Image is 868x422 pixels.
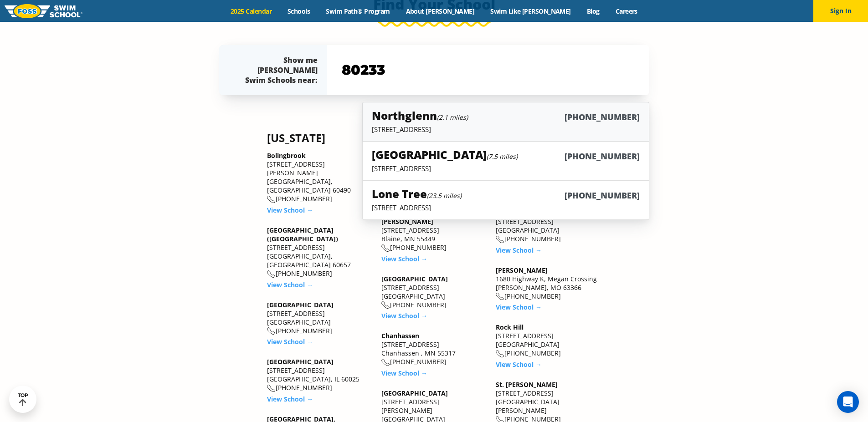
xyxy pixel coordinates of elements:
[223,7,280,15] a: 2025 Calendar
[381,217,433,226] a: [PERSON_NAME]
[496,323,601,358] div: [STREET_ADDRESS] [GEOGRAPHIC_DATA] [PHONE_NUMBER]
[381,254,427,263] a: View School →
[267,327,276,335] img: location-phone-o-icon.svg
[18,392,28,407] div: TOP
[437,113,468,122] small: (2.1 miles)
[496,208,601,244] div: [STREET_ADDRESS] [GEOGRAPHIC_DATA] [PHONE_NUMBER]
[496,293,504,300] img: location-phone-o-icon.svg
[267,395,313,403] a: View School →
[381,311,427,320] a: View School →
[496,236,504,244] img: location-phone-o-icon.svg
[579,7,607,15] a: Blog
[427,191,462,200] small: (23.5 miles)
[267,300,334,309] a: [GEOGRAPHIC_DATA]
[372,203,639,212] p: [STREET_ADDRESS]
[496,266,601,301] div: 1680 Highway K, Megan Crossing [PERSON_NAME], MO 63366 [PHONE_NUMBER]
[565,112,640,123] h6: [PHONE_NUMBER]
[267,280,313,289] a: View School →
[362,141,649,181] a: [GEOGRAPHIC_DATA](7.5 miles)[PHONE_NUMBER][STREET_ADDRESS]
[280,7,318,15] a: Schools
[565,190,640,201] h6: [PHONE_NUMBER]
[496,360,542,369] a: View School →
[318,7,398,15] a: Swim Path® Program
[496,350,504,358] img: location-phone-o-icon.svg
[267,300,372,336] div: [STREET_ADDRESS] [GEOGRAPHIC_DATA] [PHONE_NUMBER]
[496,303,542,311] a: View School →
[496,246,542,254] a: View School →
[267,270,276,278] img: location-phone-o-icon.svg
[267,226,372,278] div: [STREET_ADDRESS] [GEOGRAPHIC_DATA], [GEOGRAPHIC_DATA] 60657 [PHONE_NUMBER]
[267,357,334,366] a: [GEOGRAPHIC_DATA]
[267,226,338,243] a: [GEOGRAPHIC_DATA] ([GEOGRAPHIC_DATA])
[381,331,419,340] a: Chanhassen
[381,389,448,397] a: [GEOGRAPHIC_DATA]
[496,266,548,275] a: [PERSON_NAME]
[398,7,483,15] a: About [PERSON_NAME]
[837,391,859,413] div: Open Intercom Messenger
[5,4,82,18] img: FOSS Swim School Logo
[381,369,427,377] a: View School →
[483,7,579,15] a: Swim Like [PERSON_NAME]
[372,147,518,162] h5: [GEOGRAPHIC_DATA]
[372,186,462,201] h5: Lone Tree
[362,180,649,220] a: Lone Tree(23.5 miles)[PHONE_NUMBER][STREET_ADDRESS]
[381,359,390,366] img: location-phone-o-icon.svg
[372,108,468,123] h5: Northglenn
[267,337,313,346] a: View School →
[565,151,640,162] h6: [PHONE_NUMBER]
[267,385,276,392] img: location-phone-o-icon.svg
[381,275,487,310] div: [STREET_ADDRESS] [GEOGRAPHIC_DATA] [PHONE_NUMBER]
[372,164,639,173] p: [STREET_ADDRESS]
[496,380,558,389] a: St. [PERSON_NAME]
[381,244,390,252] img: location-phone-o-icon.svg
[381,275,448,283] a: [GEOGRAPHIC_DATA]
[372,125,639,134] p: [STREET_ADDRESS]
[607,7,645,15] a: Careers
[267,357,372,392] div: [STREET_ADDRESS] [GEOGRAPHIC_DATA], IL 60025 [PHONE_NUMBER]
[381,331,487,366] div: [STREET_ADDRESS] Chanhassen , MN 55317 [PHONE_NUMBER]
[237,55,318,85] div: Show me [PERSON_NAME] Swim Schools near:
[496,323,524,331] a: Rock Hill
[362,102,649,142] a: Northglenn(2.1 miles)[PHONE_NUMBER][STREET_ADDRESS]
[339,57,637,83] input: YOUR ZIP CODE
[381,301,390,309] img: location-phone-o-icon.svg
[487,152,518,161] small: (7.5 miles)
[381,217,487,252] div: [STREET_ADDRESS] Blaine, MN 55449 [PHONE_NUMBER]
